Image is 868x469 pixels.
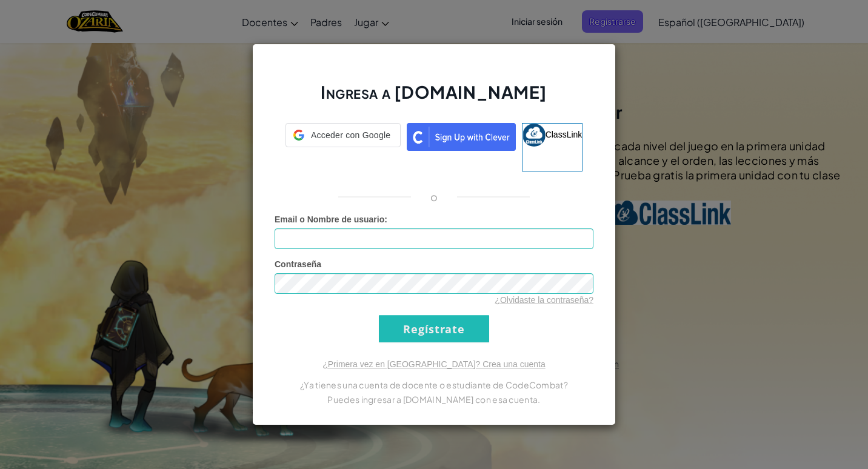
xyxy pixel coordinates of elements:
[495,295,593,305] a: ¿Olvidaste la contraseña?
[279,146,407,173] iframe: Botón de Acceder con Google
[275,378,593,392] p: ¿Ya tienes una cuenta de docente o estudiante de CodeCombat?
[407,123,516,151] img: clever_sso_button@2x.png
[275,392,593,407] p: Puedes ingresar a [DOMAIN_NAME] con esa cuenta.
[275,81,593,116] h2: Ingresa a [DOMAIN_NAME]
[322,359,546,369] a: ¿Primera vez en [GEOGRAPHIC_DATA]? Crea una cuenta
[379,315,489,342] input: Regístrate
[522,124,546,147] img: classlink-logo-small.png
[430,190,438,204] p: o
[275,259,321,269] span: Contraseña
[546,130,583,139] span: ClassLink
[275,215,384,224] span: Email o Nombre de usuario
[275,213,387,225] label: :
[309,129,393,141] span: Acceder con Google
[285,123,401,171] a: Acceder con Google
[285,123,401,147] div: Acceder con Google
